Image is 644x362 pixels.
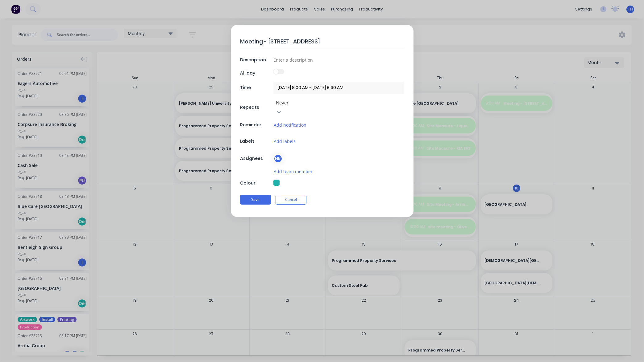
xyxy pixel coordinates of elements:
[240,138,272,144] div: Labels
[273,168,313,175] button: Add team member
[240,34,404,49] textarea: Meeting - [STREET_ADDRESS]
[240,104,272,111] div: Repeats
[276,195,306,205] button: Cancel
[273,154,283,163] div: NK
[240,84,272,91] div: Time
[273,138,296,145] button: Add labels
[273,121,307,128] button: Add notification
[273,55,404,64] input: Enter a description
[240,57,272,63] div: Description
[240,180,272,186] div: Colour
[240,195,271,205] button: Save
[240,70,272,76] div: All day
[240,155,272,162] div: Assignees
[240,122,272,128] div: Reminder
